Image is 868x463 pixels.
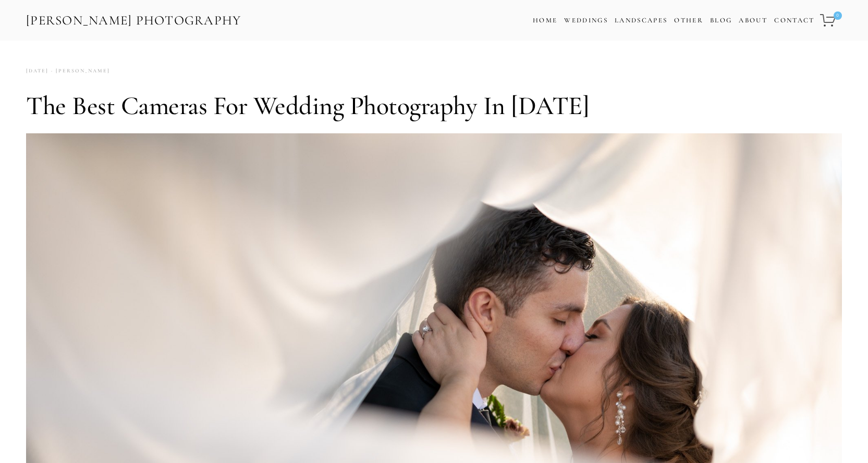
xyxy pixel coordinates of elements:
[739,13,767,28] a: About
[774,13,814,28] a: Contact
[834,11,842,20] span: 0
[674,16,703,24] a: Other
[25,9,242,32] a: [PERSON_NAME] Photography
[710,13,732,28] a: Blog
[26,64,48,78] time: [DATE]
[26,90,842,121] h1: The Best Cameras for Wedding Photography in [DATE]
[533,13,557,28] a: Home
[818,8,843,33] a: 0 items in cart
[615,16,667,24] a: Landscapes
[48,64,110,78] a: [PERSON_NAME]
[564,16,608,24] a: Weddings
